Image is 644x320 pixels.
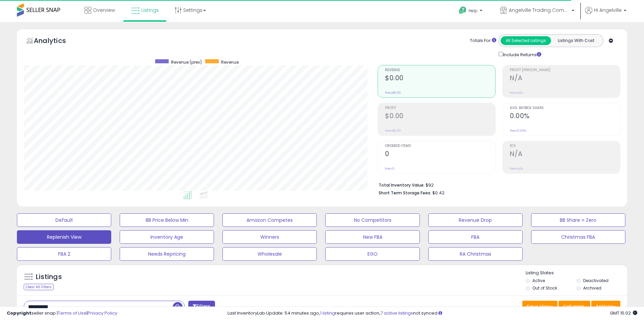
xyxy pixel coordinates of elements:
a: Terms of Use [58,310,87,316]
button: EGO [325,247,420,261]
h2: N/A [510,74,620,83]
label: Out of Stock [532,285,557,291]
a: Hi Angelville [585,7,626,22]
span: Ordered Items [385,144,495,148]
span: Overview [93,7,115,14]
span: Listings [141,7,159,14]
b: Short Term Storage Fees: [379,190,431,196]
button: Revenue Drop [428,213,523,227]
a: 7 active listings [380,310,413,316]
div: seller snap | | [7,310,117,317]
span: Revenue [385,68,495,72]
button: FBA [428,230,523,244]
a: 1 listing [320,310,335,316]
button: Wholesale [222,247,317,261]
h2: N/A [510,150,620,159]
span: 2025-08-15 15:02 GMT [610,310,637,316]
button: RA Christmas [428,247,523,261]
button: New FBA [325,230,420,244]
span: Profit [PERSON_NAME] [510,68,620,72]
h2: 0.00% [510,112,620,121]
label: Deactivated [583,278,609,283]
span: Revenue [221,59,239,65]
button: No Competitors [325,213,420,227]
button: Save View [522,301,557,312]
small: Prev: N/A [510,91,523,95]
button: Inventory Age [120,230,214,244]
button: BB Share = Zero [531,213,625,227]
span: Profit [385,106,495,110]
button: Default [17,213,111,227]
button: Filters [188,301,215,313]
button: Actions [591,301,620,312]
button: FBA 2 [17,247,111,261]
div: Include Returns [494,50,549,58]
small: Prev: 0 [385,167,395,171]
small: Prev: 0.00% [510,129,526,133]
span: $0.42 [432,190,445,196]
div: Totals For [470,38,496,44]
button: Winners [222,230,317,244]
div: Clear All Filters [24,284,54,290]
h5: Listings [36,272,62,282]
span: Revenue (prev) [171,59,202,65]
small: Prev: $0.00 [385,129,401,133]
button: Replenish View [17,230,111,244]
strong: Copyright [7,310,31,316]
button: All Selected Listings [501,36,551,45]
h2: $0.00 [385,112,495,121]
small: Prev: N/A [510,167,523,171]
div: Last InventoryLab Update: 54 minutes ago, requires user action, not synced. [228,310,637,317]
label: Active [532,278,545,283]
h5: Analytics [34,36,79,47]
i: Get Help [458,6,467,15]
h2: $0.00 [385,74,495,83]
a: Help [453,1,489,22]
p: Listing States: [526,270,627,276]
button: Amazon Competes [222,213,317,227]
small: Prev: $0.00 [385,91,401,95]
span: Columns [563,303,584,310]
a: Privacy Policy [88,310,117,316]
h2: 0 [385,150,495,159]
button: Listings With Cost [551,36,601,45]
span: Help [469,8,478,14]
span: Avg. Buybox Share [510,106,620,110]
button: Needs Repricing [120,247,214,261]
span: ROI [510,144,620,148]
span: Hi Angelville [594,7,622,14]
button: BB Price Below Min [120,213,214,227]
b: Total Inventory Value: [379,182,425,188]
span: Angelville Trading Company [509,7,570,14]
button: Columns [558,301,590,312]
button: Christmas FBA [531,230,625,244]
label: Archived [583,285,601,291]
li: $92 [379,180,615,189]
